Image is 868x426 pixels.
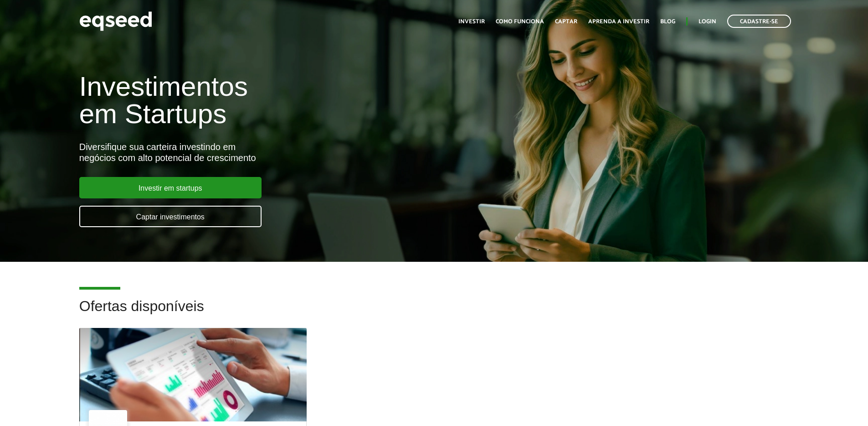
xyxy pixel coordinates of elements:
div: Diversifique sua carteira investindo em negócios com alto potencial de crescimento [79,141,500,163]
h1: Investimentos em Startups [79,73,500,128]
img: EqSeed [79,9,152,33]
a: Como funciona [496,19,544,25]
a: Captar [555,19,577,25]
h2: Ofertas disponíveis [79,298,789,328]
a: Cadastre-se [727,15,791,28]
a: Aprenda a investir [588,19,649,25]
a: Captar investimentos [79,206,262,227]
a: Investir [458,19,485,25]
a: Investir em startups [79,177,262,198]
a: Login [699,19,716,25]
a: Blog [660,19,675,25]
